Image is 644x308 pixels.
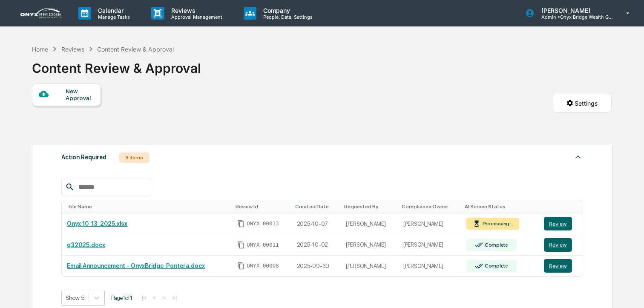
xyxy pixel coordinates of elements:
[236,204,288,210] div: Toggle SortBy
[544,217,578,230] a: Review
[97,46,174,53] div: Content Review & Approval
[544,238,578,252] a: Review
[552,94,612,112] button: Settings
[61,152,106,163] div: Action Required
[292,213,341,235] td: 2025-10-07
[544,238,572,252] button: Review
[164,7,227,14] p: Reviews
[119,153,149,163] div: 3 Items
[398,213,461,235] td: [PERSON_NAME]
[170,294,179,301] button: >|
[483,242,508,248] div: Complete
[341,256,398,276] td: [PERSON_NAME]
[483,263,508,269] div: Complete
[292,234,341,256] td: 2025-10-02
[91,7,134,14] p: Calendar
[237,241,245,249] span: Copy Id
[61,46,84,53] div: Reviews
[292,256,341,276] td: 2025-09-30
[546,204,579,210] div: Toggle SortBy
[617,280,640,303] iframe: Open customer support
[247,242,279,248] span: ONYX-00011
[398,256,461,276] td: [PERSON_NAME]
[481,221,513,227] div: Processing...
[164,14,227,20] p: Approval Management
[247,262,279,269] span: ONYX-00008
[237,262,245,270] span: Copy Id
[67,242,105,248] a: q32025.docx
[535,14,614,20] p: Admin • Onyx Bridge Wealth Group LLC
[69,204,229,210] div: Toggle SortBy
[67,220,127,227] a: Onyx 10_13_2025.xlsx
[465,204,535,210] div: Toggle SortBy
[544,259,572,273] button: Review
[256,14,317,20] p: People, Data, Settings
[247,220,279,227] span: ONYX-00013
[535,7,614,14] p: [PERSON_NAME]
[544,217,572,230] button: Review
[67,262,205,269] a: Email Announcement - OnyxBridge_Pontera.docx
[150,294,159,301] button: <
[20,8,61,18] img: logo
[237,220,245,227] span: Copy Id
[256,7,317,14] p: Company
[295,204,337,210] div: Toggle SortBy
[544,259,578,273] a: Review
[32,46,48,53] div: Home
[111,294,132,301] span: Page 1 of 1
[66,88,94,101] div: New Approval
[573,152,583,162] img: caret
[341,234,398,256] td: [PERSON_NAME]
[402,204,458,210] div: Toggle SortBy
[32,54,201,76] div: Content Review & Approval
[160,294,168,301] button: >
[398,234,461,256] td: [PERSON_NAME]
[91,14,134,20] p: Manage Tasks
[341,213,398,235] td: [PERSON_NAME]
[139,294,149,301] button: |<
[344,204,395,210] div: Toggle SortBy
